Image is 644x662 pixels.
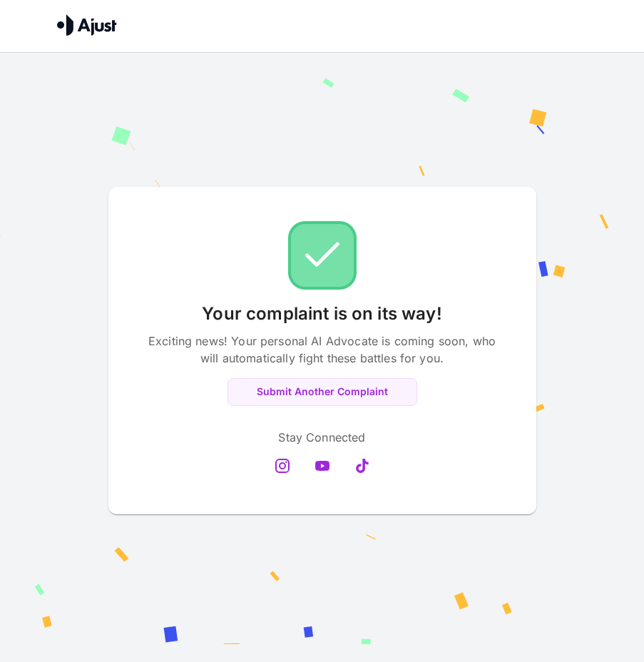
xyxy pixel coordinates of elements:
[57,14,117,36] img: Ajust
[288,221,357,290] img: Check!
[144,332,501,367] p: Exciting news! Your personal AI Advocate is coming soon, who will automatically fight these battl...
[228,378,417,406] button: Submit Another Complaint
[202,301,441,327] p: Your complaint is on its way!
[278,429,365,446] p: Stay Connected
